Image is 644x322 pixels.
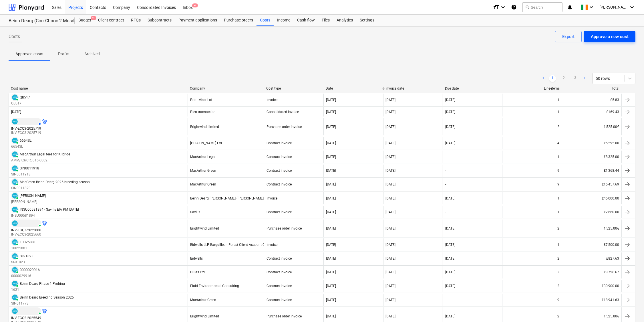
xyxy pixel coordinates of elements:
[540,75,547,82] a: Previous page
[12,253,18,259] img: xero.svg
[445,226,455,230] div: [DATE]
[11,144,31,149] p: 6654SL
[294,15,318,26] a: Cash flow
[558,182,560,186] div: 9
[190,86,262,90] div: Company
[11,101,30,106] p: QB517
[9,33,20,40] span: Costs
[42,221,47,226] div: Invoice has a different currency from the budget
[558,284,560,288] div: 2
[386,298,396,302] div: [DATE]
[11,280,19,287] div: Invoice has been synced with Xero and its status is currently PAID
[11,307,41,315] div: Invoice has been synced with Xero and its status is currently PAID
[562,238,621,251] div: £7,500.00
[267,284,292,288] div: Contract invoice
[95,15,128,26] a: Client contract
[257,15,274,26] a: Costs
[549,75,556,82] a: Page 1 is your current page
[267,226,302,230] div: Purchase order invoice
[12,281,18,287] img: xero.svg
[84,51,100,57] p: Archived
[75,15,95,26] div: Budget
[326,196,336,200] div: [DATE]
[500,4,506,11] i: keyboard_arrow_down
[326,110,336,114] div: [DATE]
[220,15,257,26] a: Purchase orders
[629,4,635,11] i: keyboard_arrow_down
[11,158,70,163] p: AMM/KS/CR0015-0002
[386,270,396,274] div: [DATE]
[11,220,41,227] div: Invoice has been synced with Xero and its status is currently PAID
[175,15,220,26] a: Payment applications
[190,314,219,318] div: Brightwind Limited
[560,75,567,82] a: Page 2
[11,178,19,186] div: Invoice has been synced with Xero and its status is currently PAID
[12,119,18,125] img: xero.svg
[386,196,396,200] div: [DATE]
[558,141,560,145] div: 4
[12,220,18,226] img: xero.svg
[445,98,455,102] div: [DATE]
[562,280,621,292] div: £30,900.00
[267,196,277,200] div: Invoice
[267,210,292,214] div: Contract invoice
[267,270,292,274] div: Contract invoice
[9,18,68,24] div: Beinn Dearg (Corr Chnoc 2 Musdale)
[11,287,65,292] p: 1621
[386,98,396,102] div: [DATE]
[20,240,36,244] div: 10025881
[326,284,336,288] div: [DATE]
[318,15,333,26] div: Files
[12,165,18,171] img: xero.svg
[386,182,396,186] div: [DATE]
[386,243,396,247] div: [DATE]
[558,298,560,302] div: 9
[190,125,219,129] div: Brightwind Limited
[12,267,18,273] img: xero.svg
[20,268,40,272] div: 0000029916
[190,196,297,200] div: Beinn Dearg [PERSON_NAME] ([PERSON_NAME] Legal Client Account)
[584,31,635,42] button: Approve a new cost
[75,15,95,26] a: Budget9+
[20,208,79,212] div: INSU00581894 - Savills EIA PM [DATE]
[386,314,396,318] div: [DATE]
[445,86,500,90] div: Due date
[615,295,644,322] iframe: Chat Widget
[445,284,455,288] div: [DATE]
[562,165,621,177] div: £1,368.44
[11,228,41,232] div: INV-ECQ3-2025660
[12,239,18,245] img: xero.svg
[11,131,47,135] p: INV-ECQ3-2025719
[11,199,46,204] p: [PERSON_NAME]
[356,15,378,26] div: Settings
[11,137,19,144] div: Invoice has been synced with Xero and its status is currently PAID
[267,182,292,186] div: Contract invoice
[11,213,79,218] p: INSU00581894
[558,256,560,260] div: 2
[386,256,396,260] div: [DATE]
[190,226,219,230] div: Brightwind Limited
[12,94,18,100] img: xero.svg
[525,5,530,9] span: search
[562,118,621,135] div: 1,525.00€
[558,169,560,173] div: 9
[190,298,216,302] div: MacArthur Green
[558,210,560,214] div: 1
[445,182,446,186] div: -
[562,220,621,237] div: 1,525.00€
[20,282,65,286] div: Beinn Dearg Phase 1 Probing
[20,254,33,258] div: SI-91823
[190,110,216,114] div: Pleo transaction
[57,51,71,57] p: Drafts
[267,298,292,302] div: Contract invoice
[599,5,628,9] span: [PERSON_NAME]
[20,152,70,156] div: MacArthur Legal fees for Kilbride
[12,308,18,314] img: xero.svg
[11,260,33,265] p: SI-91823
[386,155,396,159] div: [DATE]
[326,314,336,318] div: [DATE]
